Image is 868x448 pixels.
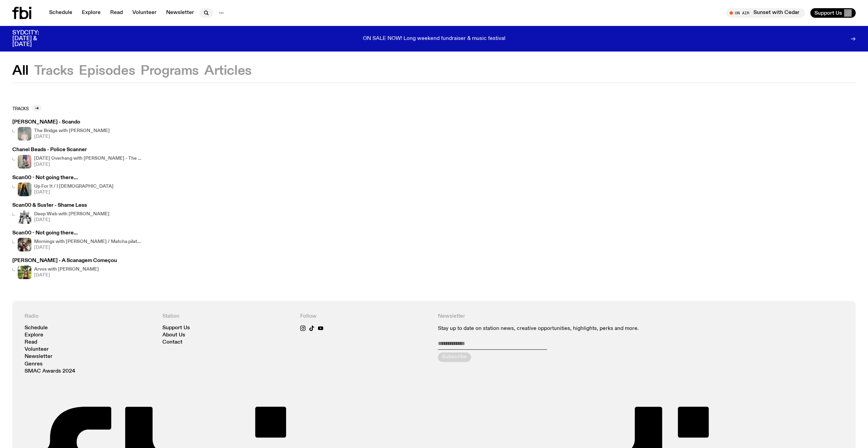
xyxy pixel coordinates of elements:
a: Scan00 - Not going there...Ify - a Brown Skin girl with black braided twists, looking up to the s... [12,175,114,196]
a: Tracks [12,105,42,112]
a: SMAC Awards 2024 [25,369,75,374]
h4: Mornings with [PERSON_NAME] / Matcha pilates in [GEOGRAPHIC_DATA] before Labubu rave [34,240,143,244]
img: Mara stands in front of a frosted glass wall wearing a cream coloured t-shirt and black glasses. ... [18,127,31,141]
img: A high angle 0.5x selfie of Jim in the studio. [18,238,31,251]
a: Explore [78,8,105,18]
a: Scan00 & Sus1er - Shame LessDeep Web with [PERSON_NAME][DATE] [12,203,109,224]
img: collage of a pastel set with pink curtains and harrie hastings head on a body in a grey suit [18,155,31,169]
a: Newsletter [162,8,198,18]
a: About Us [162,333,185,338]
button: Subscribe [438,352,471,362]
a: Newsletter [25,354,53,359]
a: [PERSON_NAME] - A Scanagem ComeçouLizzie Bowles is sitting in a bright green field of grass, with... [12,258,117,279]
button: All [12,65,29,77]
h4: Up For It / I [DEMOGRAPHIC_DATA] [34,184,114,189]
button: Tracks [34,65,74,77]
h3: Chanel Beads - Police Scanner [12,147,143,153]
a: Genres [25,362,43,367]
span: [DATE] [34,162,143,167]
h3: Scan00 & Sus1er - Shame Less [12,203,109,208]
h3: [PERSON_NAME] - Scando [12,120,110,125]
a: Volunteer [25,347,49,352]
a: Schedule [45,8,76,18]
span: [DATE] [34,218,109,222]
p: ON SALE NOW! Long weekend fundraiser & music festival [363,36,505,42]
span: [DATE] [34,273,99,277]
span: Support Us [814,10,842,16]
a: Contact [162,340,182,345]
a: Scan00 - Not going there...A high angle 0.5x selfie of Jim in the studio.Mornings with [PERSON_NA... [12,231,143,251]
h4: Follow [300,313,430,320]
button: Support Us [810,8,856,18]
h2: Tracks [12,106,29,111]
button: Articles [204,65,252,77]
h3: Scan00 - Not going there... [12,175,114,180]
a: Support Us [162,326,190,331]
h4: Deep Web with [PERSON_NAME] [34,212,109,216]
h4: Arvos with [PERSON_NAME] [34,267,99,272]
button: Programs [141,65,199,77]
h4: Newsletter [438,313,705,320]
h4: Station [162,313,292,320]
img: Lizzie Bowles is sitting in a bright green field of grass, with dark sunglasses and a black top. ... [18,265,31,279]
a: [PERSON_NAME] - ScandoMara stands in front of a frosted glass wall wearing a cream coloured t-shi... [12,120,110,141]
a: Read [25,340,37,345]
h3: SYDCITY: [DATE] & [DATE] [12,30,56,47]
button: On AirSunset with Cedar [726,8,805,18]
a: Read [106,8,127,18]
img: Ify - a Brown Skin girl with black braided twists, looking up to the side with her tongue stickin... [18,183,31,196]
h4: Radio [25,313,154,320]
a: Schedule [25,326,48,331]
h4: [DATE] Overhang with [PERSON_NAME] - The Day of Versatile Signature [34,156,143,161]
button: Episodes [79,65,135,77]
span: [DATE] [34,190,114,194]
a: Chanel Beads - Police Scannercollage of a pastel set with pink curtains and harrie hastings head ... [12,147,143,168]
p: Stay up to date on station news, creative opportunities, highlights, perks and more. [438,326,705,332]
span: [DATE] [34,134,110,139]
a: Volunteer [128,8,161,18]
h3: Scan00 - Not going there... [12,231,143,236]
h3: [PERSON_NAME] - A Scanagem Começou [12,258,117,263]
a: Explore [25,333,43,338]
span: [DATE] [34,245,143,250]
h4: The Bridge with [PERSON_NAME] [34,129,110,133]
